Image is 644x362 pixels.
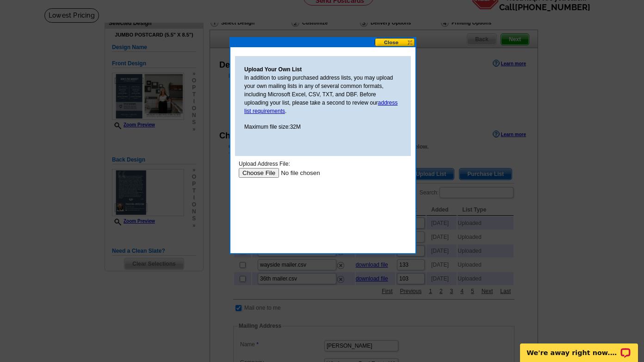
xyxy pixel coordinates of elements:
p: In addition to using purchased address lists, you may upload your own mailing lists in any of sev... [244,74,402,115]
div: Upload Address File: [4,4,172,12]
span: 32M [290,124,301,130]
p: Maximum file size: [244,123,402,131]
iframe: LiveChat chat widget [514,333,644,362]
strong: Upload Your Own List [244,66,302,73]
